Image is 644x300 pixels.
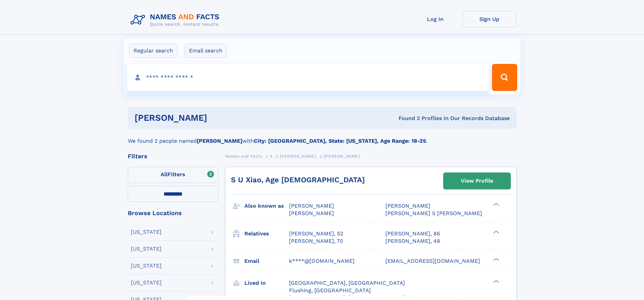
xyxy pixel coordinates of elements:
div: We found 2 people named with . [128,129,517,145]
h3: Relatives [244,228,289,239]
span: [PERSON_NAME] S [PERSON_NAME] [385,210,482,216]
div: [US_STATE] [131,263,162,269]
a: View Profile [444,173,510,189]
h1: [PERSON_NAME] [135,114,303,122]
h3: Email [244,255,289,267]
a: Sign Up [462,11,517,27]
span: X [270,154,272,159]
h3: Lived in [244,277,289,289]
img: Logo Names and Facts [128,11,225,29]
a: [PERSON_NAME], 86 [385,230,440,237]
a: [PERSON_NAME], 48 [385,237,440,245]
div: Browse Locations [128,210,218,216]
label: Email search [185,44,227,58]
span: [PERSON_NAME] [324,154,360,159]
a: Log In [408,11,462,27]
label: Filters [128,167,218,183]
label: Regular search [129,44,177,58]
b: [PERSON_NAME] [197,138,242,144]
a: [PERSON_NAME], 70 [289,237,343,245]
span: [GEOGRAPHIC_DATA], [GEOGRAPHIC_DATA] [289,280,405,286]
div: ❯ [492,257,500,261]
div: [US_STATE] [131,280,162,285]
a: X [270,152,272,160]
span: [PERSON_NAME] [289,210,334,216]
span: All [161,171,168,178]
span: Flushing, [GEOGRAPHIC_DATA] [289,287,371,294]
span: [PERSON_NAME] [289,203,334,209]
div: Found 2 Profiles In Our Records Database [303,115,510,122]
a: S U Xiao, Age [DEMOGRAPHIC_DATA] [231,176,365,184]
input: search input [127,64,489,91]
a: [PERSON_NAME], 52 [289,230,343,237]
div: ❯ [492,202,500,207]
span: [PERSON_NAME] [280,154,316,159]
div: ❯ [492,279,500,283]
div: ❯ [492,230,500,234]
span: [PERSON_NAME] [385,203,430,209]
a: Names and Facts [225,152,262,160]
a: [PERSON_NAME] [280,152,316,160]
b: City: [GEOGRAPHIC_DATA], State: [US_STATE], Age Range: 18-25 [254,138,426,144]
div: Filters [128,153,218,159]
div: [US_STATE] [131,229,162,235]
h3: Also known as [244,200,289,212]
span: [EMAIL_ADDRESS][DOMAIN_NAME] [385,258,480,264]
button: Search Button [492,64,517,91]
div: [US_STATE] [131,246,162,252]
div: View Profile [461,173,493,189]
